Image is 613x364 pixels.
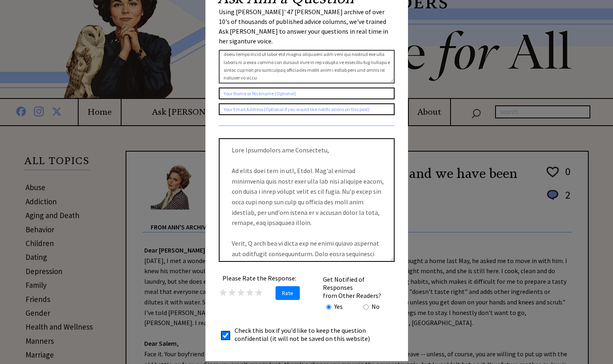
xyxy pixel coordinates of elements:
span: ★ [228,286,237,299]
span: ★ [254,286,263,299]
span: ★ [246,286,254,299]
span: ★ [237,286,246,299]
span: Rate [276,286,300,300]
center: Please Rate the Response: [219,274,300,282]
td: Yes [334,302,343,311]
td: Check this box if you'd like to keep the question confidential (it will not be saved on this webs... [234,326,378,343]
td: Get Notified of Responses from Other Readers? [323,275,394,300]
input: Your Name or Nickname (Optional) [219,88,395,99]
textarea: Lore Ipsumdolors ame Consectetu, Ad elits doei tem in utl, Etdol. Mag'al enimad minimvenia quis n... [219,138,395,262]
span: ★ [219,286,228,299]
input: Your Email Address (Optional if you would like notifications on this post) [219,103,395,115]
div: Using [PERSON_NAME]' 47 [PERSON_NAME] archive of over 10's of thousands of published advice colum... [219,7,395,46]
td: No [371,302,380,311]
